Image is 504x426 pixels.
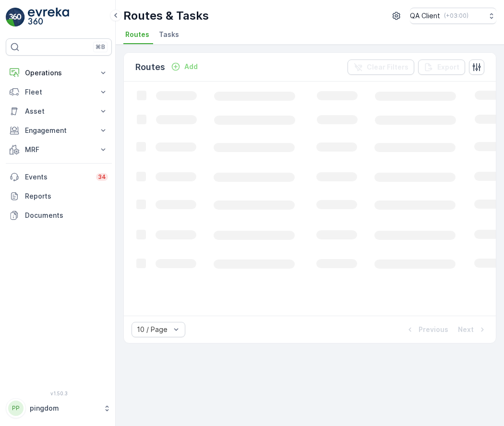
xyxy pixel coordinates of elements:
p: ( +03:00 ) [444,12,468,20]
div: PP [8,401,24,416]
button: Export [418,59,465,75]
p: pingdom [30,403,98,413]
p: Next [458,325,474,334]
p: Events [25,172,90,182]
button: Operations [6,63,112,83]
p: ⌘B [96,43,105,51]
p: 34 [98,173,106,181]
p: Export [437,62,459,72]
p: Engagement [25,126,93,135]
span: Tasks [159,30,179,39]
p: Clear Filters [367,62,408,72]
a: Reports [6,187,112,206]
p: Operations [25,68,93,78]
p: Asset [25,106,93,116]
span: Routes [125,30,149,39]
button: MRF [6,140,112,159]
button: PPpingdom [6,398,112,418]
img: logo [6,8,25,27]
button: Fleet [6,83,112,102]
button: QA Client(+03:00) [410,8,496,24]
a: Events34 [6,167,112,187]
img: logo_light-DOdMpM7g.png [28,8,69,27]
p: Previous [419,325,448,334]
p: Reports [25,191,108,201]
button: Next [457,324,488,335]
p: Add [184,62,198,71]
p: Routes & Tasks [123,8,209,24]
span: v 1.50.3 [6,390,112,396]
button: Add [167,61,202,72]
p: Documents [25,211,108,220]
button: Engagement [6,121,112,140]
p: MRF [25,145,93,154]
a: Documents [6,206,112,225]
p: QA Client [410,11,440,21]
p: Fleet [25,87,93,97]
button: Asset [6,102,112,121]
p: Routes [135,60,165,74]
button: Clear Filters [348,59,414,75]
button: Previous [404,324,449,335]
